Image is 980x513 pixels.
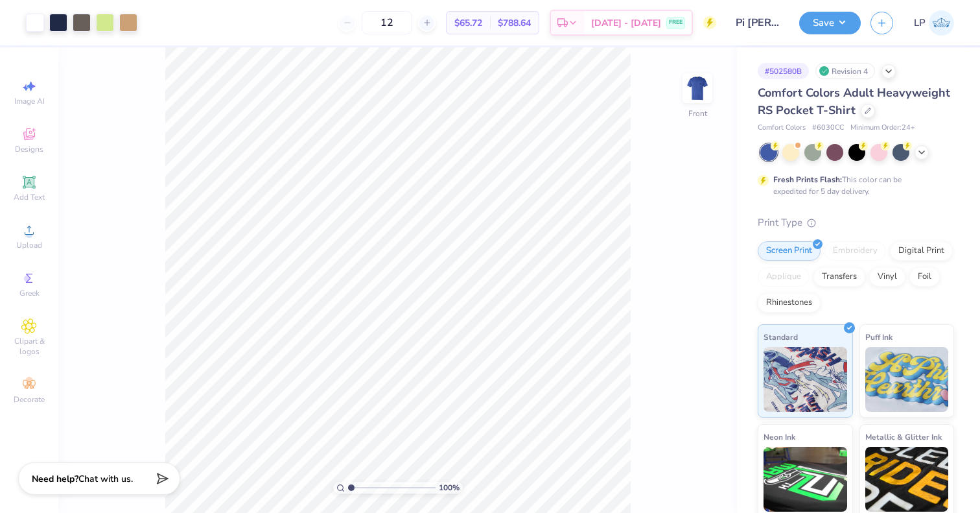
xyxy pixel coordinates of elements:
[758,267,810,287] div: Applique
[850,123,915,134] span: Minimum Order: 24 +
[865,347,949,412] img: Puff Ink
[726,10,789,36] input: Untitled Design
[669,18,682,27] span: FREE
[773,174,842,185] strong: Fresh Prints Flash:
[684,75,710,101] img: Front
[909,267,940,287] div: Foil
[15,144,43,154] span: Designs
[688,108,707,119] div: Front
[439,482,460,494] span: 100 %
[758,123,806,134] span: Comfort Colors
[758,63,809,79] div: # 502580B
[32,473,78,485] strong: Need help?
[764,347,847,412] img: Standard
[929,10,954,36] img: Libbie Payne
[19,288,40,298] span: Greek
[758,215,954,230] div: Print Type
[813,267,865,287] div: Transfers
[362,11,412,34] input: – –
[764,447,847,512] img: Neon Ink
[865,430,942,444] span: Metallic & Glitter Ink
[773,174,933,197] div: This color can be expedited for 5 day delivery.
[764,330,798,344] span: Standard
[591,16,661,30] span: [DATE] - [DATE]
[815,63,875,79] div: Revision 4
[799,12,861,34] button: Save
[758,293,821,313] div: Rhinestones
[14,394,45,405] span: Decorate
[865,330,892,344] span: Puff Ink
[14,96,45,106] span: Image AI
[914,16,926,30] span: LP
[14,192,45,202] span: Add Text
[454,16,482,30] span: $65.72
[824,241,886,261] div: Embroidery
[16,240,42,250] span: Upload
[6,336,52,357] span: Clipart & logos
[758,85,950,118] span: Comfort Colors Adult Heavyweight RS Pocket T-Shirt
[869,267,905,287] div: Vinyl
[914,10,954,36] a: LP
[498,16,531,30] span: $788.64
[890,241,953,261] div: Digital Print
[865,447,949,512] img: Metallic & Glitter Ink
[758,241,821,261] div: Screen Print
[812,123,844,134] span: # 6030CC
[764,430,795,444] span: Neon Ink
[78,473,133,485] span: Chat with us.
